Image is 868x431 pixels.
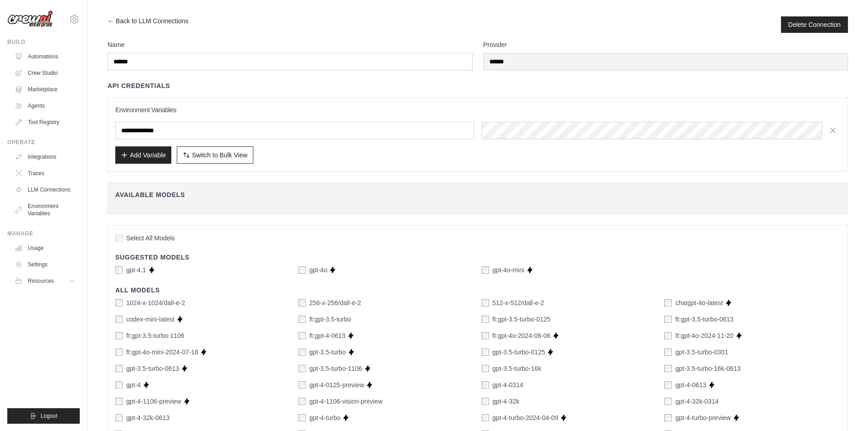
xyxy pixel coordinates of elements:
[108,16,188,33] a: ← Back to LLM Connections
[126,315,175,324] label: codex-mini-latest
[41,412,57,420] span: Logout
[664,398,672,405] input: gpt-4-32k-0314
[7,408,80,424] button: Logout
[664,299,672,306] input: chatgpt-4o-latest
[309,348,346,357] label: gpt-3.5-turbo
[493,265,524,275] label: gpt-4o-mini
[115,365,123,372] input: gpt-3.5-turbo-0613
[115,398,123,405] input: gpt-4-1106-preview
[126,234,175,243] span: Select All Models
[298,266,306,274] input: gpt-4o
[298,381,306,389] input: gpt-4-0125-preview
[115,146,171,164] button: Add Variable
[7,10,53,28] img: Logo
[482,316,489,323] input: ft:gpt-3.5-turbo-0125
[298,398,306,405] input: gpt-4-1106-vision-preview
[482,332,489,339] input: ft:gpt-4o-2024-08-06
[309,397,383,406] label: gpt-4-1106-vision-preview
[126,298,185,307] label: 1024-x-1024/dall-e-2
[309,315,351,324] label: ft:gpt-3.5-turbo
[493,315,551,324] label: ft:gpt-3.5-turbo-0125
[298,332,306,339] input: ft:gpt-4-0613
[309,380,365,389] label: gpt-4-0125-preview
[298,316,306,323] input: ft:gpt-3.5-turbo
[126,413,169,422] label: gpt-4-32k-0613
[493,413,559,422] label: gpt-4-turbo-2024-04-09
[115,316,123,323] input: codex-mini-latest
[126,331,185,340] label: ft:gpt-3.5-turbo-1106
[11,150,80,164] a: Integrations
[482,398,489,405] input: gpt-4-32k
[126,265,146,275] label: gpt-4.1
[126,364,179,373] label: gpt-3.5-turbo-0613
[177,146,253,164] button: Switch to Bulk View
[11,257,80,272] a: Settings
[115,381,123,389] input: gpt-4
[675,397,719,406] label: gpt-4-32k-0314
[11,182,80,197] a: LLM Connections
[115,299,123,306] input: 1024-x-1024/dall-e-2
[11,82,80,97] a: Marketplace
[675,413,730,422] label: gpt-4-turbo-preview
[115,266,123,274] input: gpt-4.1
[309,364,362,373] label: gpt-3.5-turbo-1106
[788,20,841,29] button: Delete Connection
[11,115,80,130] a: Tool Registry
[28,277,54,285] span: Resources
[482,299,489,306] input: 512-x-512/dall-e-2
[664,414,672,421] input: gpt-4-turbo-preview
[7,38,80,46] div: Build
[664,381,672,389] input: gpt-4-0613
[126,380,141,389] label: gpt-4
[115,190,840,199] h4: Available Models
[675,315,734,324] label: ft:gpt-3.5-turbo-0613
[108,81,170,90] h4: API Credentials
[11,241,80,255] a: Usage
[493,298,544,307] label: 512-x-512/dall-e-2
[493,397,519,406] label: gpt-4-32k
[115,332,123,339] input: ft:gpt-3.5-turbo-1106
[11,166,80,181] a: Traces
[493,380,524,389] label: gpt-4-0314
[309,298,361,307] label: 256-x-256/dall-e-2
[482,381,489,389] input: gpt-4-0314
[675,364,740,373] label: gpt-3.5-turbo-16k-0613
[115,253,840,262] h4: Suggested Models
[298,365,306,372] input: gpt-3.5-turbo-1106
[309,265,328,275] label: gpt-4o
[115,348,123,356] input: ft:gpt-4o-mini-2024-07-18
[7,139,80,146] div: Operate
[664,348,672,356] input: gpt-3.5-turbo-0301
[493,348,545,357] label: gpt-3.5-turbo-0125
[675,298,723,307] label: chatgpt-4o-latest
[115,234,123,242] input: Select All Models
[482,414,489,421] input: gpt-4-turbo-2024-04-09
[108,40,473,49] label: Name
[675,348,728,357] label: gpt-3.5-turbo-0301
[483,40,848,49] label: Provider
[675,331,734,340] label: ft:gpt-4o-2024-11-20
[11,49,80,64] a: Automations
[482,365,489,372] input: gpt-3.5-turbo-16k
[298,299,306,306] input: 256-x-256/dall-e-2
[11,99,80,113] a: Agents
[298,414,306,421] input: gpt-4-turbo
[126,348,198,357] label: ft:gpt-4o-mini-2024-07-18
[664,316,672,323] input: ft:gpt-3.5-turbo-0613
[192,151,247,160] span: Switch to Bulk View
[309,413,340,422] label: gpt-4-turbo
[7,230,80,237] div: Manage
[298,348,306,356] input: gpt-3.5-turbo
[482,348,489,356] input: gpt-3.5-turbo-0125
[115,414,123,421] input: gpt-4-32k-0613
[115,105,840,114] h3: Environment Variables
[664,332,672,339] input: ft:gpt-4o-2024-11-20
[11,199,80,221] a: Environment Variables
[126,397,181,406] label: gpt-4-1106-preview
[11,274,80,288] button: Resources
[493,364,541,373] label: gpt-3.5-turbo-16k
[493,331,551,340] label: ft:gpt-4o-2024-08-06
[11,66,80,80] a: Crew Studio
[115,286,840,295] h4: All Models
[675,380,706,389] label: gpt-4-0613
